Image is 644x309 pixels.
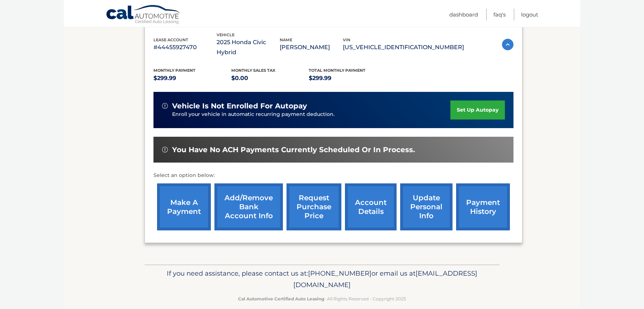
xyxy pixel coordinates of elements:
[280,37,292,42] span: name
[280,42,343,52] p: [PERSON_NAME]
[172,145,415,154] span: You have no ACH payments currently scheduled or in process.
[309,68,365,73] span: Total Monthly Payment
[238,296,324,301] strong: Cal Automotive Certified Auto Leasing
[287,183,341,230] a: request purchase price
[293,269,477,289] span: [EMAIL_ADDRESS][DOMAIN_NAME]
[172,102,307,111] span: vehicle is not enrolled for autopay
[502,39,513,50] img: accordion-active.svg
[153,68,195,73] span: Monthly Payment
[456,183,510,230] a: payment history
[231,73,309,83] p: $0.00
[231,68,275,73] span: Monthly sales Tax
[449,9,478,20] a: Dashboard
[308,269,371,277] span: [PHONE_NUMBER]
[149,295,495,303] p: - All Rights Reserved - Copyright 2025
[493,9,506,20] a: FAQ's
[153,171,513,180] p: Select an option below:
[153,37,188,42] span: lease account
[157,183,211,230] a: make a payment
[153,73,231,83] p: $299.99
[162,147,168,153] img: alert-white.svg
[450,100,505,120] a: set up autopay
[106,5,181,25] a: Cal Automotive
[149,268,495,291] p: If you need assistance, please contact us at: or email us at
[217,32,235,37] span: vehicle
[521,9,538,20] a: Logout
[343,37,350,42] span: vin
[153,42,217,52] p: #44455927470
[162,103,168,109] img: alert-white.svg
[172,111,450,118] p: Enroll your vehicle in automatic recurring payment deduction.
[343,42,464,52] p: [US_VEHICLE_IDENTIFICATION_NUMBER]
[345,183,397,230] a: account details
[217,37,280,57] p: 2025 Honda Civic Hybrid
[214,183,283,230] a: Add/Remove bank account info
[309,73,387,83] p: $299.99
[400,183,453,230] a: update personal info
